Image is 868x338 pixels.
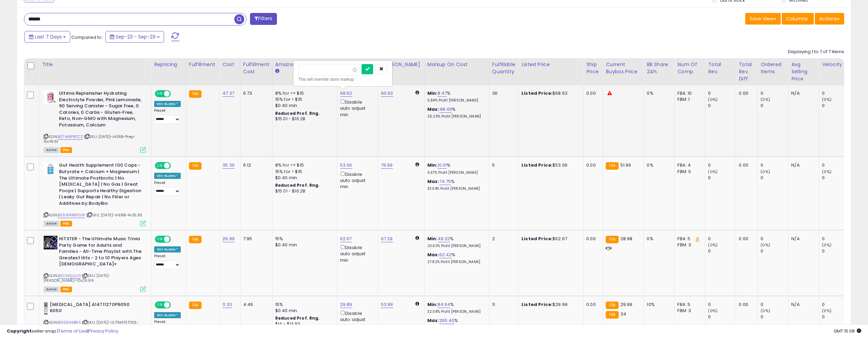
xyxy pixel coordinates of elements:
div: 0% [647,162,669,168]
div: 5 [492,162,513,168]
div: Ordered Items [761,61,785,75]
div: This will override store markup [298,76,387,83]
div: Disable auto adjust min [340,309,373,329]
div: Repricing [154,61,183,68]
span: 29.99 [620,301,633,308]
b: Listed Price: [521,301,553,308]
span: All listings currently available for purchase on Amazon [44,147,59,153]
div: 0 [761,175,788,181]
img: 41AkJzLztVL._SL40_.jpg [44,90,57,104]
div: Preset: [154,108,181,124]
small: (0%) [708,169,718,174]
a: Privacy Policy [88,328,118,334]
div: 0 [822,103,850,109]
div: Fulfillment Cost [243,61,269,75]
div: N/A [791,236,814,242]
span: Compared to: [71,34,103,41]
div: Total Rev. [708,61,733,75]
button: Actions [815,13,844,25]
button: Save View [745,13,781,25]
span: ON [156,163,164,169]
th: The percentage added to the cost of goods (COGS) that forms the calculator for Min & Max prices. [424,58,489,85]
a: 53.99 [381,301,393,308]
div: FBA: 5 [677,236,700,242]
div: Win BuyBox * [154,101,181,107]
small: (0%) [822,242,832,248]
div: seller snap | | [7,328,118,335]
div: $0.40 min [275,308,332,314]
b: Listed Price: [521,90,553,96]
small: FBA [189,302,202,309]
span: Columns [786,15,808,22]
a: 10.01 [438,162,447,169]
div: $0.40 min [275,103,332,109]
b: Listed Price: [521,162,553,168]
span: | SKU: [DATE]-iHERB-4x35.36 [86,212,143,218]
a: B09WRRRFGW [58,212,85,218]
div: 15% [275,302,332,308]
button: Last 7 Days [25,31,70,43]
div: [PERSON_NAME] [381,61,422,68]
span: Sep-23 - Sep-29 [116,33,156,40]
div: FBA: 10 [677,90,700,96]
small: FBA [189,236,202,243]
div: 0 [708,248,736,254]
div: $15.01 - $16.28 [275,188,332,194]
div: $0.40 min [275,242,332,248]
div: 0% [647,90,669,96]
small: Amazon Fees. [275,68,279,74]
div: Num of Comp. [677,61,702,75]
div: FBM: 3 [677,242,700,248]
div: Disable auto adjust min [340,170,373,190]
small: FBA [606,236,618,243]
span: OFF [170,302,181,308]
div: Preset: [154,181,181,196]
span: 2025-10-7 15:08 GMT [834,328,861,334]
div: Current Buybox Price [606,61,641,75]
b: Reduced Prof. Rng. [275,110,320,116]
div: % [427,106,484,119]
div: FBM: 1 [677,96,700,103]
p: 6.67% Profit [PERSON_NAME] [427,170,484,175]
b: Reduced Prof. Rng. [275,315,320,321]
a: 62.67 [340,235,352,242]
div: 0 [822,175,850,181]
b: Min: [427,90,438,96]
div: 0 [822,236,850,242]
span: ON [156,91,164,97]
div: Total Rev. Diff. [739,61,755,82]
span: 34 [620,311,626,317]
b: Gut Health Supplement 100 Caps - Butyrate + Calcium + Magnesium | The Ultimate Postbiotic | No [M... [59,162,142,208]
a: 49.32 [438,235,450,242]
div: 0 [708,236,736,242]
a: 79.99 [381,162,393,169]
div: 0 [822,162,850,168]
p: 33.04% Profit [PERSON_NAME] [427,186,484,191]
div: Fulfillment [189,61,217,68]
small: (0%) [822,169,832,174]
a: 8.47 [438,90,447,97]
div: % [427,318,484,330]
small: FBA [606,162,618,170]
div: $0.40 min [275,175,332,181]
div: 0 [822,302,850,308]
a: B07M8P8TCZ [58,134,83,140]
b: Max: [427,178,439,185]
small: (0%) [822,97,832,102]
a: 53.06 [340,162,352,169]
a: 84.64 [438,301,451,308]
span: OFF [170,236,181,242]
div: 10% [647,302,669,308]
div: 0.00 [739,90,752,96]
div: Amazon Fees [275,61,334,68]
img: 513WpEfLLNL._SL40_.jpg [44,236,57,249]
div: 0 [761,236,788,242]
a: 74.75 [439,178,451,185]
span: OFF [170,163,181,169]
div: 0 [761,314,788,320]
div: Preset: [154,254,181,269]
div: 0 [708,314,736,320]
span: All listings currently available for purchase on Amazon [44,221,59,227]
div: $29.99 [521,302,578,308]
div: 0.00 [586,236,598,242]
